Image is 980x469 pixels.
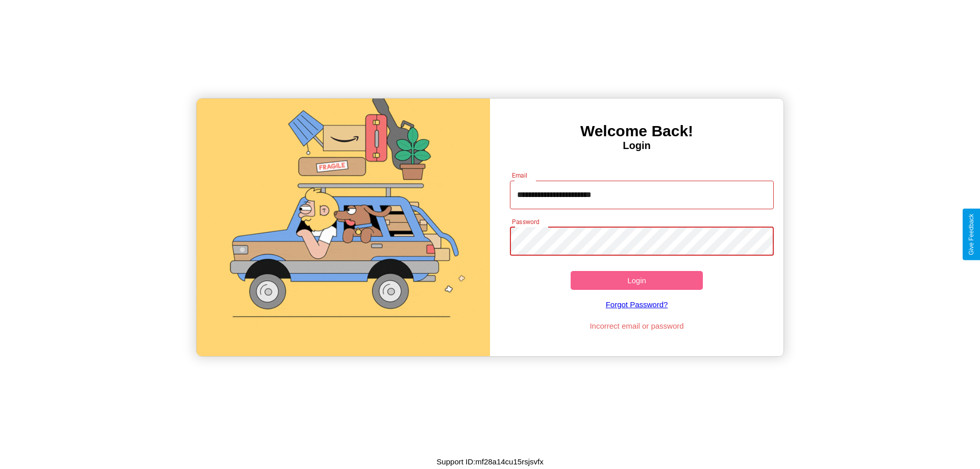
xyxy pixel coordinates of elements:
div: Give Feedback [968,214,975,255]
h3: Welcome Back! [490,122,783,140]
p: Incorrect email or password [505,319,769,333]
p: Support ID: mf28a14cu15rsjsvfx [436,455,543,468]
h4: Login [490,140,783,152]
label: Email [512,171,528,180]
label: Password [512,217,539,226]
a: Forgot Password? [505,290,769,319]
button: Login [571,271,703,290]
img: gif [197,98,490,356]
